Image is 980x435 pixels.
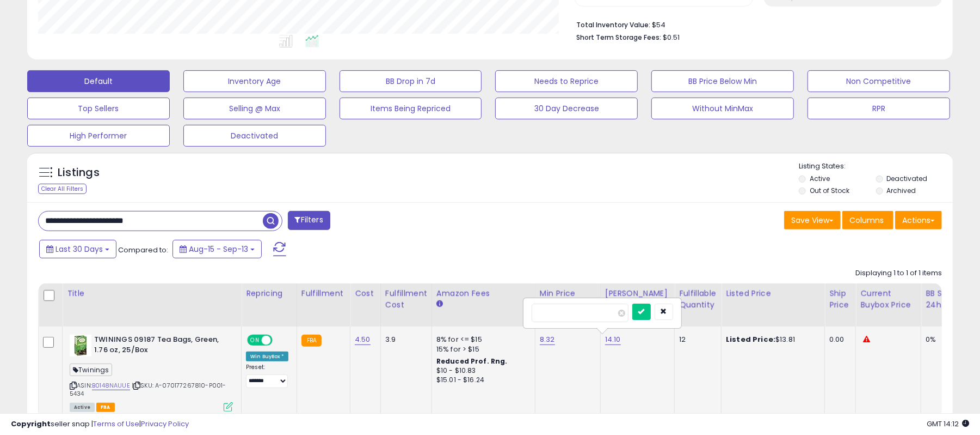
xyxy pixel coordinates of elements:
[860,288,916,311] div: Current Buybox Price
[808,70,950,92] button: Non Competitive
[829,335,847,345] div: 0.00
[436,345,527,354] div: 15% for > $15
[248,336,262,345] span: ON
[810,174,830,183] label: Active
[576,17,934,31] li: $54
[926,288,965,311] div: BB Share 24h.
[70,381,226,397] span: | SKU: A-070177267810-P001-5434
[246,288,292,299] div: Repricing
[679,288,717,311] div: Fulfillable Quantity
[70,403,95,412] span: All listings currently available for purchase on Amazon
[96,403,115,412] span: FBA
[842,211,893,229] button: Columns
[27,98,170,119] button: Top Sellers
[726,288,820,299] div: Listed Price
[887,174,928,183] label: Deactivated
[183,70,326,92] button: Inventory Age
[436,335,527,345] div: 8% for <= $15
[605,288,670,299] div: [PERSON_NAME]
[726,334,775,345] b: Listed Price:
[288,211,330,230] button: Filters
[39,240,116,258] button: Last 30 Days
[726,335,816,345] div: $13.81
[70,364,112,376] span: Twinings
[301,335,322,347] small: FBA
[27,70,170,92] button: Default
[495,70,638,92] button: Needs to Reprice
[895,211,942,229] button: Actions
[340,98,482,119] button: Items Being Repriced
[495,98,638,119] button: 30 Day Decrease
[540,334,555,345] a: 8.32
[58,165,100,180] h5: Listings
[93,419,139,429] a: Terms of Use
[11,419,189,430] div: seller snap | |
[436,376,527,385] div: $15.01 - $16.24
[605,334,621,345] a: 14.10
[67,288,237,299] div: Title
[799,161,953,172] p: Listing States:
[94,335,226,358] b: TWININGS 09187 Tea Bags, Green, 1.76 oz, 25/Box
[38,184,87,194] div: Clear All Filters
[385,335,423,345] div: 3.9
[436,299,443,309] small: Amazon Fees.
[855,268,942,279] div: Displaying 1 to 1 of 1 items
[540,288,596,299] div: Min Price
[849,215,884,226] span: Columns
[436,366,527,376] div: $10 - $10.83
[246,352,288,361] div: Win BuyBox *
[663,32,680,43] span: $0.51
[784,211,841,229] button: Save View
[651,70,794,92] button: BB Price Below Min
[887,186,916,195] label: Archived
[56,244,103,255] span: Last 30 Days
[70,335,233,410] div: ASIN:
[810,186,849,195] label: Out of Stock
[271,336,288,345] span: OFF
[189,244,248,255] span: Aug-15 - Sep-13
[576,20,650,29] b: Total Inventory Value:
[340,70,482,92] button: BB Drop in 7d
[172,240,262,258] button: Aug-15 - Sep-13
[436,288,531,299] div: Amazon Fees
[927,419,969,429] span: 2025-10-14 14:12 GMT
[436,357,508,366] b: Reduced Prof. Rng.
[141,419,189,429] a: Privacy Policy
[829,288,851,311] div: Ship Price
[576,33,661,42] b: Short Term Storage Fees:
[183,125,326,147] button: Deactivated
[301,288,346,299] div: Fulfillment
[118,245,168,255] span: Compared to:
[183,98,326,119] button: Selling @ Max
[808,98,950,119] button: RPR
[651,98,794,119] button: Without MinMax
[679,335,713,345] div: 12
[355,334,371,345] a: 4.50
[246,364,288,388] div: Preset:
[92,381,130,390] a: B0148NAUUE
[355,288,376,299] div: Cost
[70,335,91,357] img: 51t0AgpgUBL._SL40_.jpg
[385,288,427,311] div: Fulfillment Cost
[926,335,961,345] div: 0%
[11,419,51,429] strong: Copyright
[27,125,170,147] button: High Performer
